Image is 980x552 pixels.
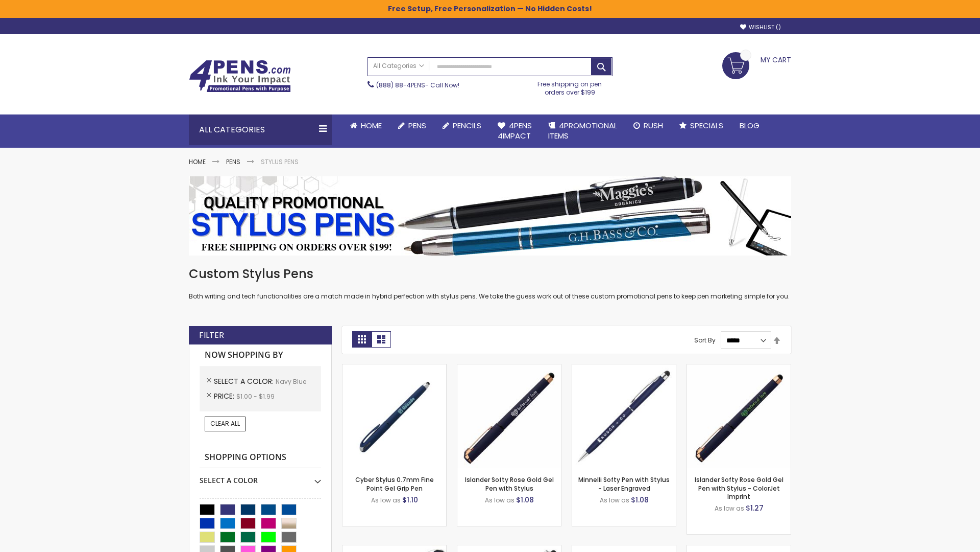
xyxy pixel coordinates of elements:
a: Wishlist [740,24,781,31]
img: Islander Softy Rose Gold Gel Pen with Stylus - ColorJet Imprint-Navy Blue [687,364,791,468]
strong: Stylus Pens [261,157,299,166]
a: Home [342,114,390,137]
a: Rush [625,114,671,137]
strong: Filter [199,330,224,341]
a: Clear All [205,417,246,431]
span: 4PROMOTIONAL ITEMS [548,120,617,141]
img: Minnelli Softy Pen with Stylus - Laser Engraved-Navy Blue [572,364,676,468]
div: All Categories [189,114,332,145]
span: $1.08 [516,495,534,505]
a: Pens [390,114,434,137]
div: Free shipping on pen orders over $199 [527,76,613,97]
a: Cyber Stylus 0.7mm Fine Point Gel Grip Pen [355,475,434,492]
a: Home [189,157,206,166]
span: Clear All [210,419,240,428]
span: As low as [715,504,744,513]
span: $1.00 - $1.99 [236,392,275,401]
span: $1.27 [746,503,764,513]
a: Pencils [434,114,489,137]
span: Navy Blue [276,377,306,386]
label: Sort By [694,336,716,344]
strong: Shopping Options [200,447,321,469]
div: Both writing and tech functionalities are a match made in hybrid perfection with stylus pens. We ... [189,266,791,301]
a: (888) 88-4PENS [376,81,425,89]
a: 4PROMOTIONALITEMS [540,114,625,148]
span: Pencils [453,120,481,131]
span: As low as [485,496,514,504]
strong: Grid [352,331,372,348]
a: Cyber Stylus 0.7mm Fine Point Gel Grip Pen-Navy Blue [342,364,446,373]
span: Specials [690,120,723,131]
span: - Call Now! [376,81,459,89]
h1: Custom Stylus Pens [189,266,791,282]
span: Price [214,391,236,401]
a: All Categories [368,58,429,75]
span: As low as [371,496,401,504]
img: Islander Softy Rose Gold Gel Pen with Stylus-Navy Blue [457,364,561,468]
a: Specials [671,114,731,137]
a: Islander Softy Rose Gold Gel Pen with Stylus - ColorJet Imprint [695,475,783,500]
span: Blog [740,120,759,131]
span: Select A Color [214,376,276,386]
a: Islander Softy Rose Gold Gel Pen with Stylus-Navy Blue [457,364,561,373]
span: Rush [644,120,663,131]
a: Pens [226,157,240,166]
img: 4Pens Custom Pens and Promotional Products [189,60,291,93]
a: Minnelli Softy Pen with Stylus - Laser Engraved-Navy Blue [572,364,676,373]
div: Select A Color [200,468,321,486]
a: 4Pens4impact [489,114,540,148]
span: Pens [408,120,426,131]
img: Cyber Stylus 0.7mm Fine Point Gel Grip Pen-Navy Blue [342,364,446,468]
span: 4Pens 4impact [498,120,532,141]
span: $1.10 [402,495,418,505]
strong: Now Shopping by [200,344,321,366]
a: Islander Softy Rose Gold Gel Pen with Stylus - ColorJet Imprint-Navy Blue [687,364,791,373]
span: All Categories [373,62,424,70]
a: Islander Softy Rose Gold Gel Pen with Stylus [465,475,554,492]
span: Home [361,120,382,131]
a: Minnelli Softy Pen with Stylus - Laser Engraved [578,475,670,492]
span: As low as [600,496,629,504]
img: Stylus Pens [189,176,791,256]
a: Blog [731,114,768,137]
span: $1.08 [631,495,649,505]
